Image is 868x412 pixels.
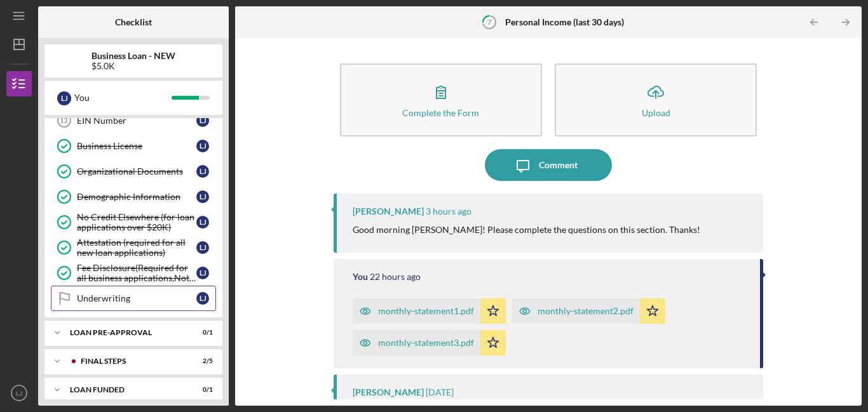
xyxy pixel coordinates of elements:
[70,329,181,336] div: LOAN PRE-APPROVAL
[51,286,216,311] a: UnderwritingLJ
[190,386,213,394] div: 0 / 1
[57,91,71,105] div: L J
[92,61,175,71] div: $5.0K
[402,108,479,117] div: Complete the Form
[505,17,624,27] b: Personal Income (last 30 days)
[81,357,181,365] div: FINAL STEPS
[196,165,209,178] div: L J
[196,190,209,203] div: L J
[196,241,209,254] div: L J
[426,206,471,216] time: 2025-09-16 14:40
[370,272,421,282] time: 2025-09-15 18:44
[426,387,454,397] time: 2025-09-15 15:17
[92,51,175,61] b: Business Loan - NEW
[378,338,474,348] div: monthly-statement3.pdf
[77,192,196,202] div: Demographic Information
[555,63,757,136] button: Upload
[77,141,196,151] div: Business License
[16,390,22,397] text: LJ
[196,114,209,127] div: L J
[485,149,612,181] button: Comment
[77,166,196,176] div: Organizational Documents
[196,140,209,152] div: L J
[196,292,209,305] div: L J
[190,357,213,365] div: 2 / 5
[353,206,424,216] div: [PERSON_NAME]
[353,298,506,324] button: monthly-statement1.pdf
[190,329,213,336] div: 0 / 1
[353,272,368,282] div: You
[51,159,216,184] a: Organizational DocumentsLJ
[353,223,700,237] p: Good morning [PERSON_NAME]! Please complete the questions on this section. Thanks!
[115,17,152,27] b: Checklist
[74,87,172,109] div: You
[51,209,216,235] a: No Credit Elsewhere (for loan applications over $20K)LJ
[77,237,196,258] div: Attestation (required for all new loan applications)
[51,108,216,133] a: 13EIN NumberLJ
[77,212,196,232] div: No Credit Elsewhere (for loan applications over $20K)
[70,386,181,394] div: LOAN FUNDED
[51,184,216,209] a: Demographic InformationLJ
[60,117,67,124] tspan: 13
[512,298,665,324] button: monthly-statement2.pdf
[77,116,196,126] div: EIN Number
[539,149,578,181] div: Comment
[340,63,542,136] button: Complete the Form
[353,330,506,356] button: monthly-statement3.pdf
[353,387,424,397] div: [PERSON_NAME]
[538,306,634,316] div: monthly-statement2.pdf
[51,133,216,159] a: Business LicenseLJ
[378,306,474,316] div: monthly-statement1.pdf
[196,267,209,279] div: L J
[6,380,32,406] button: LJ
[51,260,216,286] a: Fee Disclosure(Required for all business applications,Not needed for Contractor loans)LJ
[196,216,209,229] div: L J
[642,108,670,117] div: Upload
[77,263,196,283] div: Fee Disclosure(Required for all business applications,Not needed for Contractor loans)
[77,293,196,303] div: Underwriting
[51,235,216,260] a: Attestation (required for all new loan applications)LJ
[487,18,492,26] tspan: 7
